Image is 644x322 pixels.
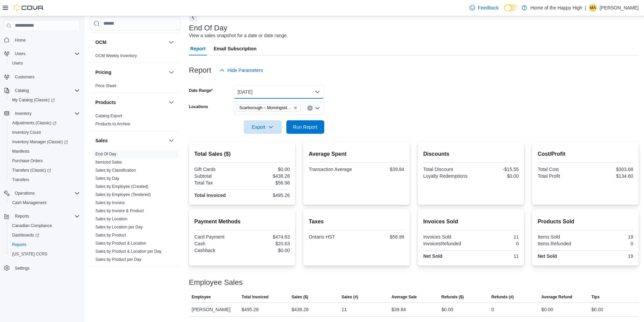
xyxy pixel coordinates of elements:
[9,138,71,146] a: Inventory Manager (Classic)
[189,32,288,39] div: View a sales snapshot for a date or date range.
[95,168,136,173] a: Sales by Classification
[194,241,241,246] div: Cash
[12,232,39,238] span: Dashboards
[590,4,596,12] span: MA
[243,167,290,172] div: $0.00
[309,234,355,240] div: Ontario HST
[194,173,241,179] div: Subtotal
[189,303,239,316] div: [PERSON_NAME]
[243,193,290,198] div: $495.26
[242,294,269,300] span: Total Invoiced
[95,184,148,189] span: Sales by Employee (Created)
[248,120,278,134] span: Export
[7,230,82,240] a: Dashboards
[472,173,519,179] div: $0.00
[538,218,633,226] h2: Products Sold
[591,294,599,300] span: Tips
[9,96,57,104] a: My Catalog (Classic)
[291,305,309,314] div: $438.28
[15,51,25,56] span: Users
[7,118,82,128] a: Adjustments (Classic)
[95,192,151,197] span: Sales by Employee (Tendered)
[492,305,494,314] div: 0
[9,59,80,67] span: Users
[95,39,106,46] h3: OCM
[587,173,633,179] div: $134.60
[472,167,519,172] div: -$15.55
[90,82,181,93] div: Pricing
[423,167,470,172] div: Total Discount
[9,250,50,258] a: [US_STATE] CCRS
[95,83,116,88] a: Price Sheet
[341,305,347,314] div: 11
[95,39,166,46] button: OCM
[12,189,38,197] button: Operations
[95,241,146,246] span: Sales by Product & Location
[90,52,181,63] div: OCM
[291,294,308,300] span: Sales ($)
[9,166,80,174] span: Transfers (Classic)
[194,150,290,158] h2: Total Sales ($)
[286,120,324,134] button: Run Report
[12,158,43,164] span: Purchase Orders
[189,104,208,109] label: Locations
[9,157,46,165] a: Purchase Orders
[589,4,597,12] div: Milagros Argoso
[12,212,32,220] button: Reports
[95,122,130,126] a: Products to Archive
[12,130,41,135] span: Inventory Count
[538,167,584,172] div: Total Cost
[15,38,26,43] span: Home
[12,36,28,44] a: Home
[167,38,175,46] button: OCM
[9,96,80,104] span: My Catalog (Classic)
[95,159,122,165] span: Itemized Sales
[12,223,52,228] span: Canadian Compliance
[194,248,241,253] div: Cashback
[12,149,29,154] span: Manifests
[587,167,633,172] div: $303.68
[12,177,29,182] span: Transfers
[95,69,166,76] button: Pricing
[95,137,166,144] button: Sales
[12,73,37,81] a: Customers
[95,69,111,76] h3: Pricing
[1,109,82,118] button: Inventory
[9,157,80,165] span: Purchase Orders
[194,167,241,172] div: Gift Cards
[600,4,639,12] p: [PERSON_NAME]
[95,121,130,127] span: Products to Archive
[585,4,586,12] p: |
[1,263,82,273] button: Settings
[95,200,125,205] a: Sales by Invoice
[472,234,519,240] div: 11
[12,36,80,44] span: Home
[95,249,162,254] span: Sales by Product & Location per Day
[358,234,404,240] div: $56.98
[9,59,25,67] a: Users
[9,222,80,230] span: Canadian Compliance
[95,217,127,221] a: Sales by Location
[587,253,633,259] div: 19
[7,175,82,184] button: Transfers
[391,294,417,300] span: Average Sale
[541,294,572,300] span: Average Refund
[12,60,23,66] span: Users
[423,150,519,158] h2: Discounts
[95,152,116,156] a: End Of Day
[95,113,122,119] span: Catalog Export
[189,278,243,287] h3: Employee Sales
[423,241,470,246] div: InvoicesRefunded
[228,67,263,74] span: Hide Parameters
[7,147,82,156] button: Manifests
[15,111,31,116] span: Inventory
[538,241,584,246] div: Items Refunded
[95,192,151,197] a: Sales by Employee (Tendered)
[309,150,404,158] h2: Average Spent
[478,4,498,11] span: Feedback
[12,264,32,272] a: Settings
[423,253,443,259] strong: Net Sold
[1,212,82,221] button: Reports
